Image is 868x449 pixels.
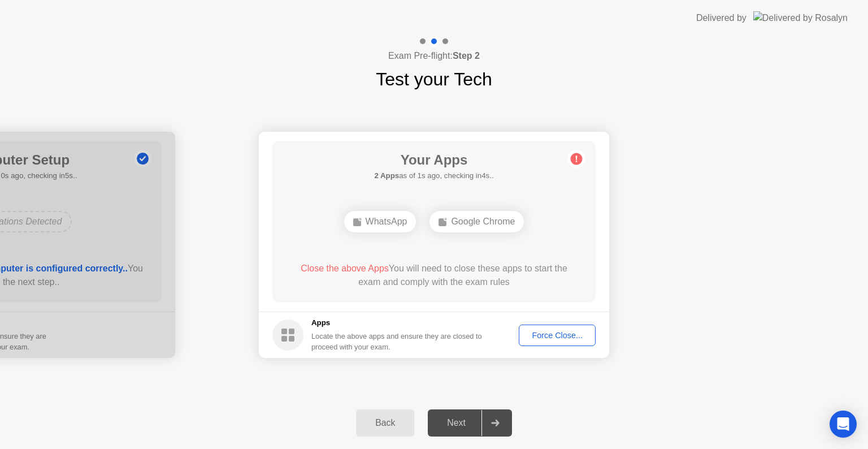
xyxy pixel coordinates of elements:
div: Next [431,418,481,428]
img: Delivered by Rosalyn [753,11,848,24]
b: 2 Apps [374,171,399,180]
h5: as of 1s ago, checking in4s.. [374,170,493,182]
div: WhatsApp [344,211,416,232]
button: Force Close... [519,325,596,346]
h1: Test your Tech [376,66,492,93]
div: Delivered by [696,11,747,25]
div: Force Close... [523,331,592,340]
button: Next [428,409,512,437]
div: Open Intercom Messenger [830,411,857,438]
span: Close the above Apps [301,264,389,273]
button: Back [356,409,414,437]
h4: Exam Pre-flight: [388,49,480,63]
h5: Apps [311,317,483,329]
h1: Your Apps [374,150,493,170]
div: Google Chrome [429,211,524,232]
div: Back [359,418,411,428]
b: Step 2 [453,51,480,61]
div: You will need to close these apps to start the exam and comply with the exam rules [289,262,580,289]
div: Locate the above apps and ensure they are closed to proceed with your exam. [311,331,483,352]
